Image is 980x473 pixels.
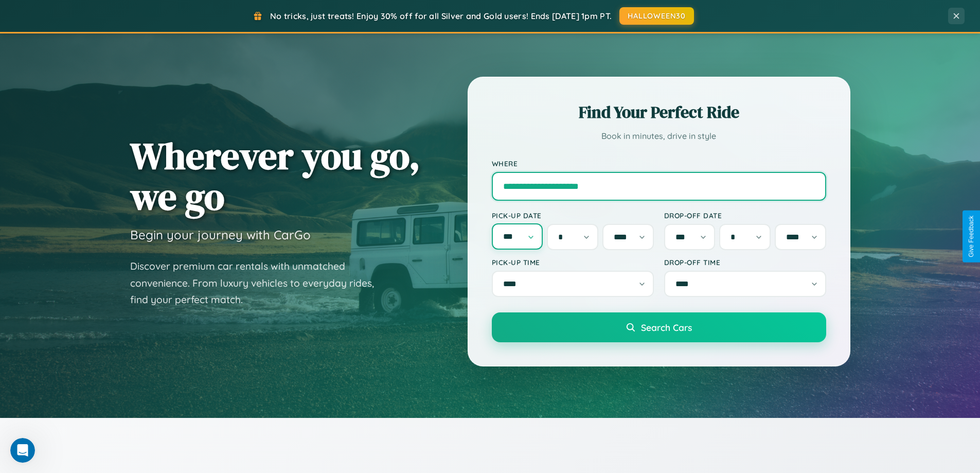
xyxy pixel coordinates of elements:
[492,129,826,144] p: Book in minutes, drive in style
[492,101,826,124] h2: Find Your Perfect Ride
[130,227,311,242] h3: Begin your journey with CarGo
[492,159,826,168] label: Where
[130,258,387,308] p: Discover premium car rentals with unmatched convenience. From luxury vehicles to everyday rides, ...
[130,135,420,217] h1: Wherever you go, we go
[270,11,612,21] span: No tricks, just treats! Enjoy 30% off for all Silver and Gold users! Ends [DATE] 1pm PT.
[664,211,826,220] label: Drop-off Date
[10,438,35,463] iframe: Intercom live chat
[619,7,694,25] button: HALLOWEEN30
[492,211,654,220] label: Pick-up Date
[492,258,654,267] label: Pick-up Time
[664,258,826,267] label: Drop-off Time
[492,312,826,342] button: Search Cars
[968,216,975,257] div: Give Feedback
[641,322,692,333] span: Search Cars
